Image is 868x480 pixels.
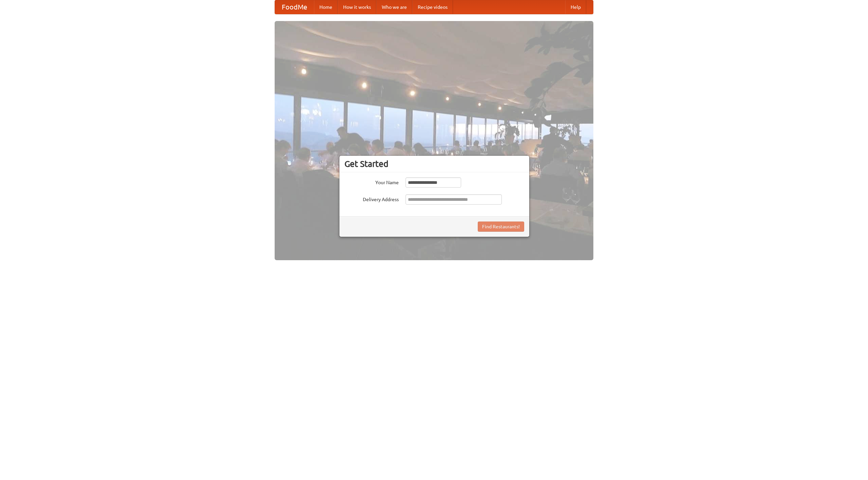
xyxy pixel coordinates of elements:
h3: Get Started [344,159,524,169]
a: Who we are [376,0,412,14]
a: Home [314,0,338,14]
a: Recipe videos [412,0,453,14]
label: Delivery Address [344,194,399,203]
a: FoodMe [275,0,314,14]
button: Find Restaurants! [478,222,524,232]
a: How it works [338,0,376,14]
a: Help [565,0,586,14]
label: Your Name [344,177,399,186]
